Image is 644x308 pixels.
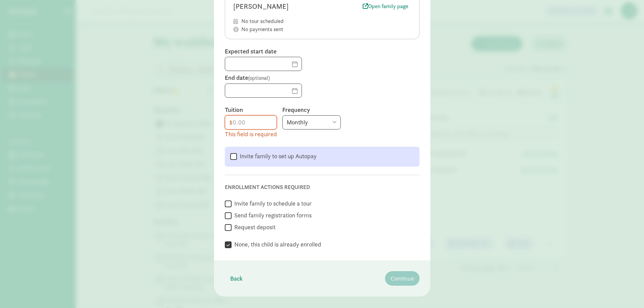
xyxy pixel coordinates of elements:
input: 0.00 [225,116,277,129]
label: Send family registration forms [232,211,312,219]
label: Invite family to schedule a tour [232,199,312,208]
div: This field is required [225,129,277,139]
span: Continue [390,274,414,283]
label: End date [225,74,420,82]
span: Back [230,274,243,283]
iframe: Chat Widget [610,276,644,308]
span: (optional) [248,74,270,81]
a: Open family page [360,2,411,11]
label: Frequency [282,106,420,114]
div: No tour scheduled [241,17,411,25]
label: Request deposit [232,223,276,231]
label: Invite family to set up Autopay [237,152,317,160]
span: Open family page [363,2,408,10]
label: Tuition [225,106,277,114]
div: Enrollment actions required [225,183,420,191]
label: None, this child is already enrolled [232,240,321,248]
div: [PERSON_NAME] [233,1,360,12]
div: No payments sent [241,25,411,33]
label: Expected start date [225,47,420,55]
button: Continue [385,271,420,286]
button: Back [225,271,248,286]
